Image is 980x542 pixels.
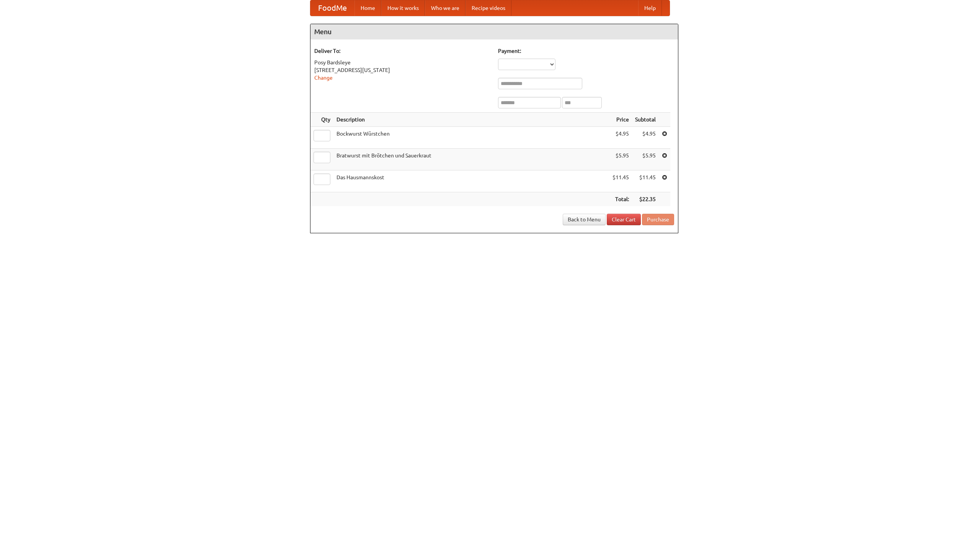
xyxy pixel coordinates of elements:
[333,113,609,127] th: Description
[314,47,490,55] h5: Deliver To:
[465,0,511,16] a: Recipe videos
[632,113,659,127] th: Subtotal
[314,59,490,66] div: Posy Bardsleye
[333,149,609,170] td: Bratwurst mit Brötchen und Sauerkraut
[609,149,632,170] td: $5.95
[310,24,678,39] h4: Menu
[609,170,632,192] td: $11.45
[333,170,609,192] td: Das Hausmannskost
[642,214,674,225] button: Purchase
[563,214,606,225] a: Back to Menu
[609,192,632,206] th: Total:
[333,127,609,149] td: Bockwurst Würstchen
[632,149,659,170] td: $5.95
[607,214,641,225] a: Clear Cart
[632,127,659,149] td: $4.95
[638,0,662,16] a: Help
[425,0,465,16] a: Who we are
[609,113,632,127] th: Price
[632,192,659,206] th: $22.35
[498,47,674,55] h5: Payment:
[314,75,333,81] a: Change
[632,170,659,192] td: $11.45
[609,127,632,149] td: $4.95
[381,0,425,16] a: How it works
[310,113,333,127] th: Qty
[314,66,490,74] div: [STREET_ADDRESS][US_STATE]
[354,0,381,16] a: Home
[310,0,354,16] a: FoodMe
